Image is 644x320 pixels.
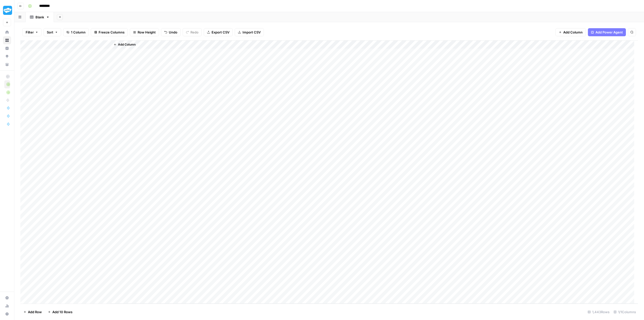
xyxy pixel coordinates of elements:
button: Help + Support [3,310,11,318]
a: Blank [26,12,54,22]
span: Undo [169,30,177,35]
button: Sort [44,28,61,36]
a: Insights [3,44,11,52]
div: 1,443 Rows [586,308,612,316]
a: Your Data [3,60,11,68]
span: Import CSV [243,30,261,35]
button: Redo [183,28,202,36]
button: Add Column [555,28,586,36]
button: Row Height [130,28,159,36]
button: Undo [161,28,181,36]
img: Twinkl Logo [3,6,12,15]
span: Add 10 Rows [52,309,72,314]
span: Add Power Agent [595,30,623,35]
span: Filter [26,30,34,35]
span: Sort [47,30,53,35]
button: Add Column [111,41,138,48]
span: Add Row [28,309,42,314]
div: 1/1 Columns [612,308,638,316]
span: Export CSV [212,30,229,35]
a: Usage [3,302,11,310]
a: Opportunities [3,52,11,60]
span: Add Column [563,30,583,35]
button: Workspace: Twinkl [3,4,11,17]
button: Add Row [20,308,45,316]
button: Freeze Columns [91,28,128,36]
a: Settings [3,294,11,302]
span: Redo [190,30,198,35]
span: Freeze Columns [99,30,125,35]
button: Add 10 Rows [45,308,75,316]
button: Import CSV [235,28,264,36]
button: Add Power Agent [588,28,626,36]
span: Add Column [118,42,136,47]
span: Row Height [138,30,156,35]
a: Browse [3,36,11,44]
a: Home [3,28,11,36]
button: Filter [22,28,42,36]
button: 1 Column [63,28,89,36]
span: 1 Column [71,30,86,35]
div: Blank [35,15,44,20]
button: Export CSV [204,28,233,36]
